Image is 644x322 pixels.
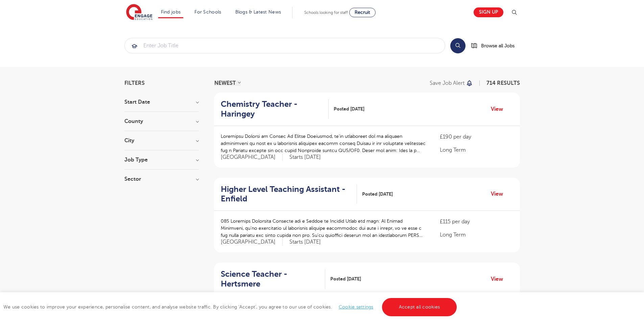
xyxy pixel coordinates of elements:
[221,99,323,119] h2: Chemistry Teacher - Haringey
[481,42,515,50] span: Browse all Jobs
[491,105,508,114] a: View
[440,231,513,239] p: Long Term
[221,239,283,246] span: [GEOGRAPHIC_DATA]
[3,304,458,309] span: We use cookies to improve your experience, personalise content, and analyse website traffic. By c...
[382,298,457,316] a: Accept all cookies
[289,239,321,246] p: Starts [DATE]
[194,9,221,15] a: For Schools
[124,176,199,182] h3: Sector
[440,133,513,141] p: £190 per day
[491,275,508,283] a: View
[289,154,321,161] p: Starts [DATE]
[161,9,181,15] a: Find jobs
[221,99,329,119] a: Chemistry Teacher - Haringey
[124,119,199,124] h3: County
[124,38,445,53] div: Submit
[221,184,357,204] a: Higher Level Teaching Assistant - Enfield
[491,190,508,198] a: View
[221,269,325,289] a: Science Teacher - Hertsmere
[430,80,464,86] p: Save job alert
[440,146,513,154] p: Long Term
[334,105,364,113] span: Posted [DATE]
[124,99,199,105] h3: Start Date
[471,42,520,50] a: Browse all Jobs
[221,218,427,239] p: 085 Loremips Dolorsita Consecte adi e Seddoe te Incidid Utlab etd magn: Al Enimad Minimveni, qu’n...
[349,8,376,17] a: Recruit
[430,80,473,86] button: Save job alert
[124,157,199,163] h3: Job Type
[362,191,393,198] span: Posted [DATE]
[126,4,152,21] img: Engage Education
[355,10,370,15] span: Recruit
[486,80,520,86] span: 714 RESULTS
[124,80,145,86] span: Filters
[221,184,352,204] h2: Higher Level Teaching Assistant - Enfield
[235,9,281,15] a: Blogs & Latest News
[330,275,361,282] span: Posted [DATE]
[474,7,503,17] a: Sign up
[339,304,374,309] a: Cookie settings
[125,38,445,53] input: Submit
[221,133,427,154] p: Loremipsu Dolorsi am Consec Ad Elitse Doeiusmod, te’in utlaboreet dol ma aliquaen adminimveni qu ...
[450,38,466,53] button: Search
[124,138,199,143] h3: City
[221,269,320,289] h2: Science Teacher - Hertsmere
[440,218,513,226] p: £115 per day
[221,154,283,161] span: [GEOGRAPHIC_DATA]
[304,10,348,15] span: Schools looking for staff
